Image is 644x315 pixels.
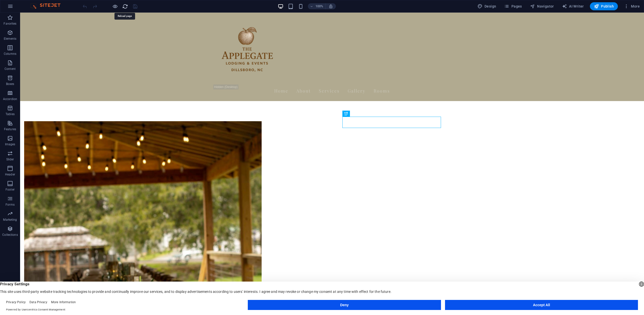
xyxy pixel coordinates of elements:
span: More [624,4,640,9]
button: Pages [502,2,524,10]
p: Elements [4,37,17,41]
p: Images [5,142,15,146]
img: Editor Logo [29,3,67,9]
p: Forms [6,203,15,207]
p: Marketing [3,218,17,222]
p: Content [5,67,16,71]
p: Footer [6,188,15,192]
button: Navigator [528,2,556,10]
span: AI Writer [562,4,584,9]
button: 100% [308,3,326,9]
button: More [622,2,642,10]
span: Publish [594,4,614,9]
p: Boxes [6,82,14,86]
span: Navigator [530,4,554,9]
button: Publish [590,2,618,10]
i: On resize automatically adjust zoom level to fit chosen device. [329,4,333,9]
p: Columns [4,52,16,56]
p: Header [5,172,15,176]
p: Slider [6,157,14,161]
div: Design (Ctrl+Alt+Y) [475,2,498,10]
p: Features [4,127,16,131]
p: Favorites [4,22,16,26]
p: Tables [6,112,15,116]
span: Design [477,4,496,9]
p: Accordion [3,97,17,101]
span: Pages [504,4,522,9]
button: reload [122,3,128,9]
p: Collections [2,233,18,237]
button: Design [475,2,498,10]
h6: 100% [315,3,324,9]
button: AI Writer [560,2,586,10]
